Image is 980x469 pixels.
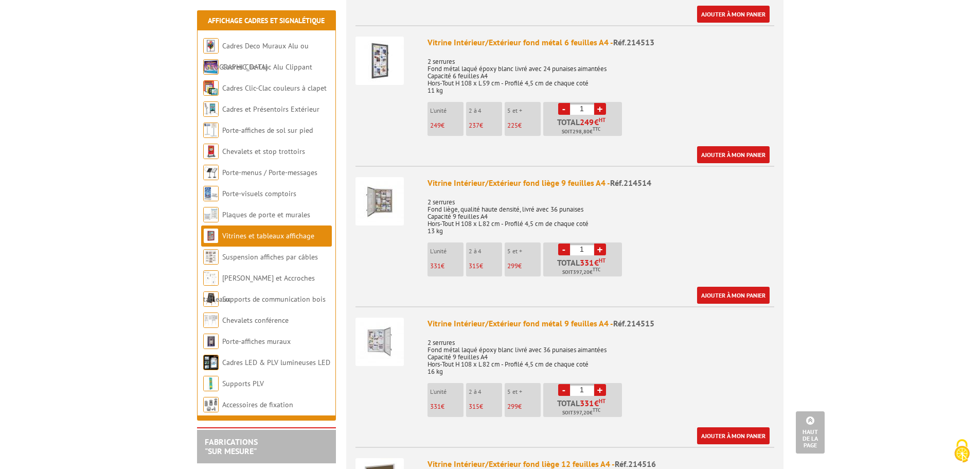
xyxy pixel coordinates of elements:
span: 331 [430,262,441,270]
img: Vitrine Intérieur/Extérieur fond métal 9 feuilles A4 [355,318,404,366]
a: Haut de la page [796,411,825,454]
p: € [430,403,464,410]
img: Cadres LED & PLV lumineuses LED [203,355,219,370]
a: + [594,244,606,255]
span: 397,20 [573,268,590,276]
p: L'unité [430,107,464,114]
a: + [594,384,606,396]
span: 237 [469,121,479,130]
img: Chevalets conférence [203,312,219,328]
a: Porte-affiches muraux [222,337,291,346]
p: € [469,122,502,129]
span: 315 [469,402,479,411]
span: € [594,118,599,126]
a: Accessoires de fixation [222,400,293,409]
a: Cadres et Présentoirs Extérieur [222,105,319,114]
img: Cadres Deco Muraux Alu ou Bois [203,38,219,54]
span: 249 [430,121,441,130]
img: Chevalets et stop trottoirs [203,144,219,159]
img: Vitrines et tableaux affichage [203,228,219,244]
a: Cadres LED & PLV lumineuses LED [222,358,330,367]
p: € [507,403,541,410]
sup: HT [599,257,605,264]
a: Suspension affiches par câbles [222,252,318,262]
a: Cadres Clic-Clac Alu Clippant [222,62,312,72]
a: Cadres Deco Muraux Alu ou [GEOGRAPHIC_DATA] [203,41,309,72]
a: Ajouter à mon panier [697,427,770,444]
button: Cookies (fenêtre modale) [944,434,980,469]
sup: HT [599,116,605,124]
span: Soit € [562,409,600,417]
p: 2 à 4 [469,248,502,255]
p: € [469,263,502,270]
a: Chevalets et stop trottoirs [222,147,305,156]
p: 2 serrures Fond métal laqué époxy blanc livré avec 36 punaises aimantées Capacité 9 feuilles A4 H... [427,332,774,375]
span: 225 [507,121,518,130]
img: Cimaises et Accroches tableaux [203,270,219,286]
a: Ajouter à mon panier [697,6,770,23]
p: Total [546,118,622,136]
a: Vitrines et tableaux affichage [222,231,314,240]
img: Cadres et Présentoirs Extérieur [203,101,219,117]
img: Suspension affiches par câbles [203,249,219,265]
a: Cadres Clic-Clac couleurs à clapet [222,83,327,93]
span: 299 [507,402,518,411]
a: Chevalets conférence [222,316,289,325]
p: € [430,263,464,270]
p: Total [546,258,622,276]
a: Ajouter à mon panier [697,146,770,163]
p: 2 serrures Fond métal laqué époxy blanc livré avec 24 punaises aimantées Capacité 6 feuilles A4 H... [427,51,774,94]
sup: HT [599,397,605,405]
p: 2 serrures Fond liège, qualité haute densité, livré avec 36 punaises Capacité 9 feuilles A4 Hors-... [427,192,774,235]
span: Réf.214515 [613,318,654,328]
span: Réf.214513 [613,37,654,47]
span: 249 [580,118,594,126]
div: Vitrine Intérieur/Extérieur fond métal 6 feuilles A4 - [427,37,774,48]
a: Plaques de porte et murales [222,210,310,219]
span: 331 [580,258,594,267]
a: - [558,103,570,115]
img: Accessoires de fixation [203,397,219,412]
sup: TTC [593,407,600,413]
p: € [469,403,502,410]
img: Cookies (fenêtre modale) [949,438,975,464]
a: FABRICATIONS"Sur Mesure" [205,437,258,456]
img: Porte-visuels comptoirs [203,186,219,201]
a: - [558,384,570,396]
div: Vitrine Intérieur/Extérieur fond métal 9 feuilles A4 - [427,318,774,329]
p: € [507,263,541,270]
sup: TTC [593,126,600,132]
p: 2 à 4 [469,388,502,395]
a: Affichage Cadres et Signalétique [208,16,325,25]
span: 397,20 [573,409,590,417]
span: 315 [469,262,479,270]
a: Supports PLV [222,379,264,388]
p: Total [546,399,622,417]
div: Vitrine Intérieur/Extérieur fond liège 9 feuilles A4 - [427,177,774,189]
img: Porte-affiches muraux [203,334,219,349]
p: € [430,122,464,129]
a: Supports de communication bois [222,294,326,304]
img: Vitrine Intérieur/Extérieur fond liège 9 feuilles A4 [355,177,404,225]
span: Réf.214516 [615,459,656,469]
img: Porte-menus / Porte-messages [203,165,219,180]
a: Ajouter à mon panier [697,287,770,304]
a: Porte-visuels comptoirs [222,189,296,198]
span: 298,80 [573,128,590,136]
img: Supports PLV [203,376,219,391]
p: 5 et + [507,248,541,255]
img: Vitrine Intérieur/Extérieur fond métal 6 feuilles A4 [355,37,404,85]
a: Porte-affiches de sol sur pied [222,126,313,135]
span: 331 [430,402,441,411]
span: Soit € [562,128,600,136]
p: € [507,122,541,129]
span: € [594,258,599,267]
a: [PERSON_NAME] et Accroches tableaux [203,273,315,304]
p: L'unité [430,388,464,395]
p: 5 et + [507,388,541,395]
span: € [594,399,599,407]
span: Soit € [562,268,600,276]
span: 299 [507,262,518,270]
p: 2 à 4 [469,107,502,114]
sup: TTC [593,267,600,272]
